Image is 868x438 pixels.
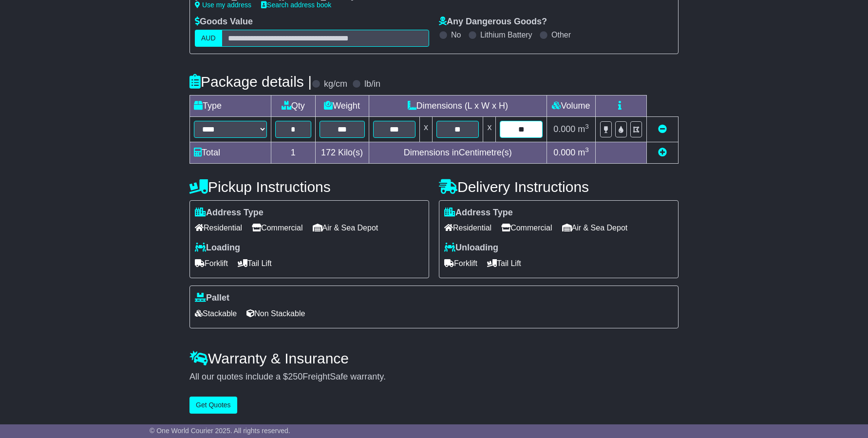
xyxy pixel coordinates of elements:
td: Qty [271,95,316,116]
td: Total [190,142,271,163]
span: Non Stackable [246,306,305,321]
td: Dimensions (L x W x H) [369,95,547,116]
td: Kilo(s) [315,142,369,163]
span: Commercial [252,220,302,235]
h4: Pickup Instructions [189,179,429,195]
a: Remove this item [658,124,667,134]
label: Pallet [195,293,229,304]
span: Stackable [195,306,237,321]
label: kg/cm [324,79,347,90]
span: © One World Courier 2025. All rights reserved. [150,427,290,435]
button: Get Quotes [189,397,237,414]
span: Commercial [501,220,552,235]
label: Address Type [195,208,264,218]
td: 1 [271,142,316,163]
span: Tail Lift [238,256,272,271]
label: Lithium Battery [480,30,532,39]
sup: 3 [585,123,589,130]
td: Volume [547,95,595,116]
span: Residential [195,220,242,235]
span: Air & Sea Depot [562,220,628,235]
label: Loading [195,243,240,253]
span: 0.000 [553,148,575,157]
td: Dimensions in Centimetre(s) [369,142,547,163]
span: Tail Lift [487,256,521,271]
span: m [578,148,589,157]
label: Unloading [444,243,498,253]
label: Other [551,30,571,39]
h4: Warranty & Insurance [189,350,679,366]
div: All our quotes include a $ FreightSafe warranty. [189,372,679,382]
label: Any Dangerous Goods? [439,17,547,27]
span: Air & Sea Depot [313,220,378,235]
span: Forklift [444,256,477,271]
td: Weight [315,95,369,116]
label: No [451,30,461,39]
label: AUD [195,30,222,47]
td: Type [190,95,271,116]
a: Use my address [195,1,251,9]
sup: 3 [585,146,589,153]
td: x [483,116,496,142]
a: Search address book [261,1,331,9]
h4: Package details | [189,74,312,90]
span: 0.000 [553,124,575,134]
a: Add new item [658,148,667,157]
h4: Delivery Instructions [439,179,679,195]
span: Residential [444,220,491,235]
span: 172 [321,148,336,157]
span: 250 [288,372,302,381]
label: Address Type [444,208,513,218]
label: lb/in [364,79,380,90]
label: Goods Value [195,17,253,27]
span: m [578,124,589,134]
span: Forklift [195,256,228,271]
td: x [420,116,433,142]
